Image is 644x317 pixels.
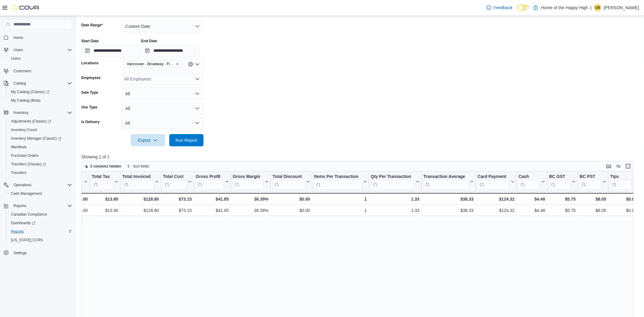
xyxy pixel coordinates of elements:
[1,79,75,88] button: Catalog
[1,181,75,189] button: Operations
[9,135,72,142] span: Inventory Manager (Classic)
[9,219,38,227] a: Dashboards
[9,236,72,244] span: Washington CCRS
[424,174,474,189] button: Transaction Average
[81,119,100,124] label: Is Delivery
[478,174,510,179] div: Card Payment
[233,174,264,189] div: Gross Margin
[273,174,310,189] button: Total Discount
[122,174,154,179] div: Total Invoiced
[273,207,310,214] div: $0.00
[11,136,61,141] span: Inventory Manager (Classic)
[13,69,31,74] span: Customers
[610,174,632,179] div: Tips
[188,62,193,67] button: Clear input
[9,228,72,235] span: Reports
[424,195,474,203] div: $38.33
[9,88,52,96] a: My Catalog (Classic)
[9,97,72,104] span: My Catalog (Beta)
[9,211,50,218] a: Canadian Compliance
[81,90,98,95] label: Sale Type
[6,151,75,160] button: Purchase Orders
[9,211,72,218] span: Canadian Compliance
[11,249,29,257] a: Settings
[517,5,530,11] input: Dark Mode
[549,174,576,189] button: BC GST
[549,195,576,203] div: $5.75
[6,88,75,96] a: My Catalog (Classic)
[92,174,113,179] div: Total Tax
[594,4,602,11] div: Giovanna Barros
[424,174,469,189] div: Transaction Average
[11,109,72,116] span: Inventory
[541,4,588,11] p: Home of the Happy High
[9,118,72,125] span: Adjustments (Classic)
[9,219,72,227] span: Dashboards
[478,195,515,203] div: $124.32
[196,207,229,214] div: $41.85
[13,35,23,40] span: Home
[9,126,39,134] a: Inventory Count
[81,61,99,66] label: Locations
[122,20,204,32] button: Custom Date
[92,174,113,189] div: Total Tax
[11,34,26,41] a: Home
[163,207,192,214] div: $73.15
[196,174,224,179] div: Gross Profit
[273,195,310,203] div: $0.00
[9,152,41,159] a: Purchase Orders
[11,56,20,61] span: Users
[13,81,26,86] span: Catalog
[1,33,75,42] button: Home
[82,163,124,170] button: 2 columns hidden
[92,195,118,203] div: $13.80
[11,98,41,103] span: My Catalog (Beta)
[9,190,44,197] a: Cash Management
[1,108,75,117] button: Inventory
[11,229,24,234] span: Reports
[494,5,513,11] span: Feedback
[371,207,420,214] div: 1.33
[233,195,269,203] div: 36.39%
[127,61,175,67] span: Vancouver - Broadway - Fire & Flower
[314,174,362,189] div: Items Per Transaction
[81,39,99,43] label: Start Date
[6,143,75,151] button: Manifests
[9,228,26,235] a: Reports
[11,34,72,41] span: Home
[314,174,362,179] div: Items Per Transaction
[9,160,49,168] a: Transfers (Classic)
[625,163,632,170] button: Enter fullscreen
[9,88,72,96] span: My Catalog (Classic)
[9,169,29,176] a: Transfers
[6,236,75,244] button: [US_STATE] CCRS
[595,4,600,11] span: GB
[11,67,34,75] a: Customers
[11,145,27,149] span: Manifests
[124,163,152,170] button: Sort fields
[11,46,25,54] button: Users
[424,174,469,179] div: Transaction Average
[81,23,103,28] label: Date Range
[610,174,632,189] div: Tips
[519,207,545,214] div: $4.48
[519,174,540,179] div: Cash
[169,134,204,146] button: Run Report
[13,47,23,52] span: Users
[314,174,367,189] button: Items Per Transaction
[90,164,121,169] span: 2 columns hidden
[11,80,28,87] button: Catalog
[1,66,75,75] button: Customers
[9,236,45,244] a: [US_STATE] CCRS
[11,153,39,158] span: Purchase Orders
[81,154,639,160] p: Showing 1 of 1
[131,134,165,146] button: Export
[610,195,637,203] div: $0.00
[11,221,35,225] span: Dashboards
[122,174,154,189] div: Total Invoiced
[424,207,474,214] div: $38.33
[133,164,149,169] span: Sort fields
[11,249,72,256] span: Settings
[371,174,415,189] div: Qty Per Transaction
